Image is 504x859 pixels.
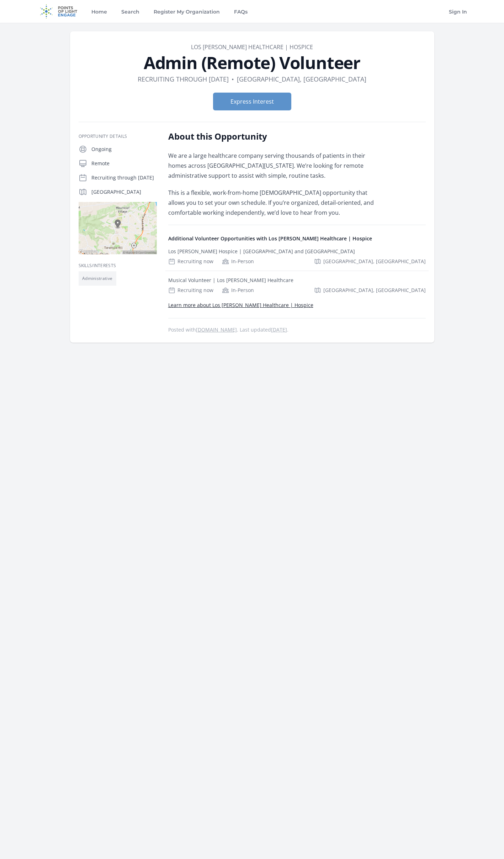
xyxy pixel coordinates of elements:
[237,74,366,84] dd: [GEOGRAPHIC_DATA], [GEOGRAPHIC_DATA]
[91,188,157,196] p: [GEOGRAPHIC_DATA]
[323,287,426,294] span: [GEOGRAPHIC_DATA], [GEOGRAPHIC_DATA]
[165,271,429,300] a: Musical Volunteer | Los [PERSON_NAME] Healthcare Recruiting now In-Person [GEOGRAPHIC_DATA], [GEO...
[168,235,426,242] h4: Additional Volunteer Opportunities with Los [PERSON_NAME] Healthcare | Hospice
[79,271,116,286] li: Administrative
[222,287,254,294] div: In-Person
[79,54,426,71] h1: Admin (Remote) Volunteer
[168,302,313,308] a: Learn more about Los [PERSON_NAME] Healthcare | Hospice
[191,43,313,51] a: Los [PERSON_NAME] Healthcare | Hospice
[168,151,376,181] p: We are a large healthcare company serving thousands of patients in their homes across [GEOGRAPHIC...
[168,248,355,255] div: Los [PERSON_NAME] Hospice | [GEOGRAPHIC_DATA] and [GEOGRAPHIC_DATA]
[168,131,376,142] h2: About this Opportunity
[91,146,157,153] p: Ongoing
[168,188,376,218] p: This is a flexible, work-from-home [DEMOGRAPHIC_DATA] opportunity that allows you to set your own...
[271,326,287,333] abbr: Thu, Sep 11, 2025 11:25 AM
[91,160,157,167] p: Remote
[168,258,213,265] div: Recruiting now
[79,263,157,269] h3: Skills/Interests
[79,134,157,139] h3: Opportunity Details
[138,74,229,84] dd: Recruiting through [DATE]
[222,258,254,265] div: In-Person
[165,242,429,271] a: Los [PERSON_NAME] Hospice | [GEOGRAPHIC_DATA] and [GEOGRAPHIC_DATA] Recruiting now In-Person [GEO...
[213,93,291,110] button: Express Interest
[232,74,234,84] div: •
[168,327,426,333] p: Posted with . Last updated .
[323,258,426,265] span: [GEOGRAPHIC_DATA], [GEOGRAPHIC_DATA]
[168,287,213,294] div: Recruiting now
[196,326,237,333] a: [DOMAIN_NAME]
[79,202,157,254] img: Map
[91,174,157,181] p: Recruiting through [DATE]
[168,277,293,284] div: Musical Volunteer | Los [PERSON_NAME] Healthcare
